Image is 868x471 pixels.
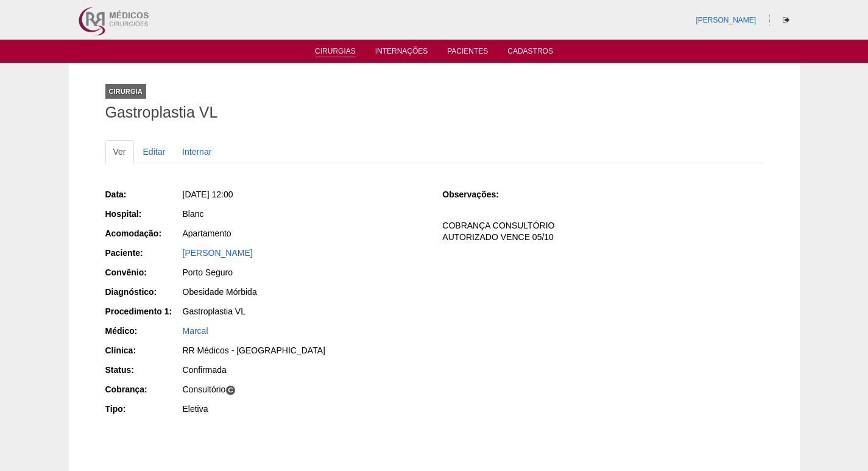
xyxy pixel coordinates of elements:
div: RR Médicos - [GEOGRAPHIC_DATA] [183,344,426,356]
div: Porto Seguro [183,266,426,278]
div: Diagnóstico: [105,286,182,298]
a: Pacientes [447,47,488,59]
div: Acomodação: [105,227,182,239]
div: Observações: [442,188,518,200]
a: Cadastros [507,47,553,59]
a: [PERSON_NAME] [696,16,756,24]
div: Cirurgia [105,84,146,99]
a: [PERSON_NAME] [183,248,253,258]
div: Status: [105,364,182,376]
div: Apartamento [183,227,426,239]
div: Eletiva [183,403,426,415]
div: Hospital: [105,208,182,220]
div: Consultório [183,383,426,395]
a: Ver [105,140,134,163]
div: Blanc [183,208,426,220]
div: Cobrança: [105,383,182,395]
span: [DATE] 12:00 [183,189,233,199]
i: Sair [783,16,789,24]
div: Médico: [105,325,182,337]
a: Internar [174,140,219,163]
div: Paciente: [105,247,182,259]
a: Marcal [183,326,208,336]
div: Confirmada [183,364,426,376]
h1: Gastroplastia VL [105,105,763,120]
div: Gastroplastia VL [183,305,426,317]
div: Data: [105,188,182,200]
span: C [225,385,236,395]
div: Tipo: [105,403,182,415]
div: Procedimento 1: [105,305,182,317]
div: Obesidade Mórbida [183,286,426,298]
a: Editar [135,140,174,163]
div: Convênio: [105,266,182,278]
a: Cirurgias [315,47,356,57]
a: Internações [375,47,428,59]
div: Clínica: [105,344,182,356]
p: COBRANÇA CONSULTÓRIO AUTORIZADO VENCE 05/10 [442,220,763,243]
